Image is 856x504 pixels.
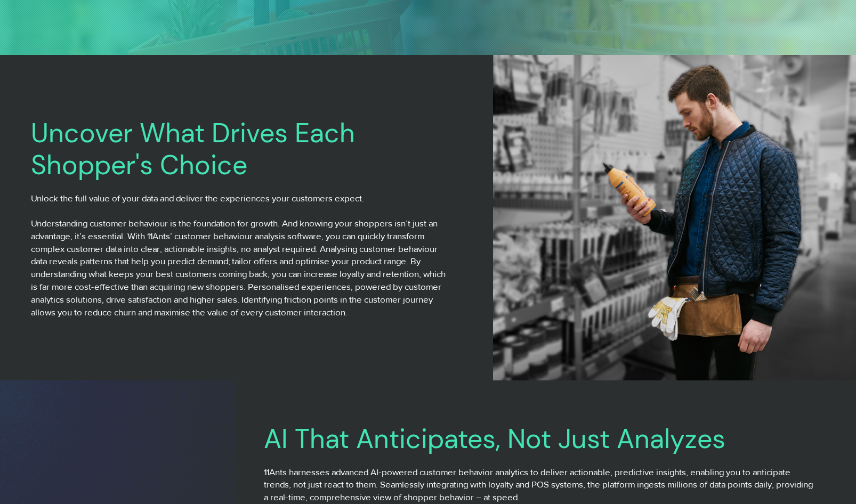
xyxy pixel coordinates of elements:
[31,192,450,205] p: Unlock the full value of your data and deliver the experiences your customers expect.
[31,116,355,183] span: Uncover What Drives Each Shopper's Choice
[264,421,725,457] span: AI That Anticipates, Not Just Analyzes
[264,466,813,503] p: 11Ants harnesses advanced AI-powered customer behavior analytics to deliver actionable, predictiv...
[493,55,856,380] img: young-handyman-or-diy-homeowner-in-a-store-PWRFHHV.png
[31,217,450,318] p: Understanding customer behaviour is the foundation for growth. And knowing your shoppers isn’t ju...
